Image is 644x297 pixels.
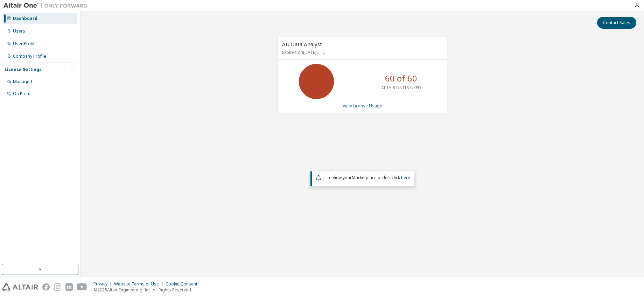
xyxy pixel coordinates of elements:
p: 60 of 60 [385,72,417,84]
div: Dashboard [13,16,37,21]
img: instagram.svg [54,283,61,291]
img: linkedin.svg [65,283,73,291]
div: On Prem [13,91,30,97]
div: User Profile [13,41,37,47]
p: ALTAIR UNITS USED [381,85,421,91]
span: AU Data Analyst [282,41,322,48]
em: Marketplace orders [352,175,392,181]
div: Managed [13,79,32,85]
div: Cookie Consent [166,281,202,287]
div: License Settings [5,67,42,72]
img: facebook.svg [42,283,50,291]
p: © 2025 Altair Engineering, Inc. All Rights Reserved. [93,287,202,293]
a: View License Usage [343,103,382,109]
span: To view your click [327,175,410,181]
div: Company Profile [13,54,46,59]
div: Users [13,28,25,34]
img: Altair One [3,2,91,9]
div: Website Terms of Use [114,281,166,287]
img: youtube.svg [77,283,87,291]
button: Contact Sales [597,17,636,29]
a: here [401,175,410,181]
img: altair_logo.svg [2,283,38,291]
div: Privacy [93,281,114,287]
p: Expires on [DATE] UTC [282,49,441,55]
